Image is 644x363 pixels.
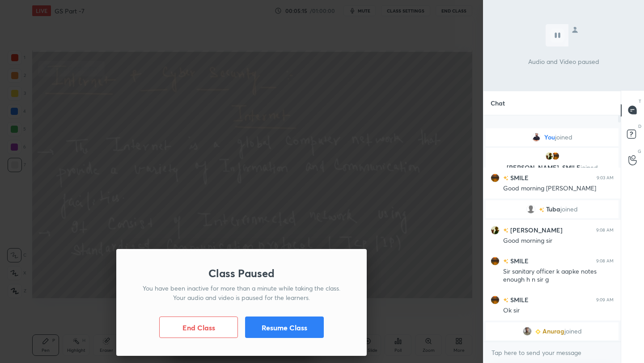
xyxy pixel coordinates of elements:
h6: SMILE [508,256,529,266]
p: [PERSON_NAME], SMILE [491,164,613,171]
p: T [639,98,641,105]
p: Chat [483,91,512,115]
p: G [638,148,641,155]
button: End Class [159,317,238,338]
img: Learner_Badge_beginner_1_8b307cf2a0.svg [535,329,541,334]
span: joined [564,328,582,335]
div: Sir sanitary officer k aapke notes enough h n sir g [503,267,614,284]
div: 9:08 AM [596,258,614,263]
span: joined [560,206,578,213]
img: default.png [526,205,535,214]
span: Anurag [542,328,564,335]
img: ca20ecd460fd4094bafab37b80f4ec68.jpg [491,225,500,234]
span: You [544,134,555,141]
h6: [PERSON_NAME] [508,225,563,235]
img: 355dd2266a14499bb7ec6a147436fb31.26093760_3 [551,152,560,160]
span: joined [555,134,572,141]
div: Ok sir [503,306,614,315]
img: no-rating-badge.077c3623.svg [503,298,508,303]
img: 2e1776e2a17a458f8f2ae63657c11f57.jpg [532,133,541,142]
div: 9:08 AM [596,227,614,232]
h6: SMILE [508,173,529,182]
img: no-rating-badge.077c3623.svg [503,259,508,264]
img: c44a52bcb2c54e3fb058347282df1d4b.jpg [523,327,532,336]
p: D [638,123,641,130]
button: Resume Class [245,317,324,338]
span: joined [580,163,598,172]
div: Good morning [PERSON_NAME] [503,184,614,193]
div: 9:09 AM [596,297,614,302]
div: Good morning sir [503,236,614,245]
div: 9:03 AM [597,175,614,180]
p: Audio and Video paused [528,57,599,66]
h1: Class Paused [208,267,275,280]
div: grid [483,127,621,342]
img: no-rating-badge.077c3623.svg [539,207,544,212]
img: 355dd2266a14499bb7ec6a147436fb31.26093760_3 [491,256,500,265]
img: 355dd2266a14499bb7ec6a147436fb31.26093760_3 [491,295,500,304]
img: 355dd2266a14499bb7ec6a147436fb31.26093760_3 [491,173,500,182]
img: ca20ecd460fd4094bafab37b80f4ec68.jpg [545,152,554,160]
h6: SMILE [508,295,529,304]
img: no-rating-badge.077c3623.svg [503,176,508,181]
span: Tuba [546,206,560,213]
p: You have been inactive for more than a minute while taking the class. Your audio and video is pau... [138,283,345,302]
img: no-rating-badge.077c3623.svg [503,228,508,233]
